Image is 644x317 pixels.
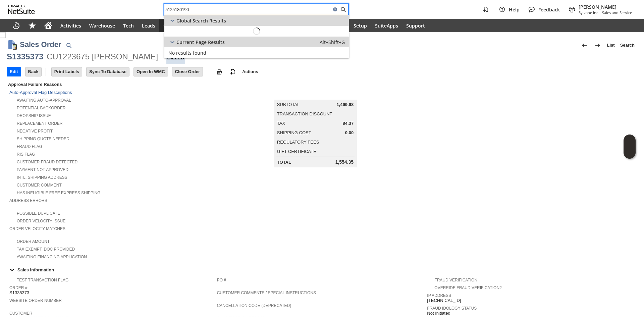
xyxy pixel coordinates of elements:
a: Replacement Order [17,121,62,126]
span: 0.00 [345,130,354,136]
svg: Home [44,21,52,30]
a: Has Ineligible Free Express Shipping [17,191,100,195]
a: Customer Fraud Detected [17,160,77,164]
a: Gift Certificate [277,149,316,154]
a: Shipping Quote Needed [17,137,69,141]
a: Test Transaction Flag [17,278,68,282]
span: Alt+Shift+G [320,39,345,45]
svg: logo [8,5,35,14]
a: Setup [350,19,371,32]
a: Tax [277,121,285,126]
a: Customer Comments / Special Instructions [217,290,316,295]
a: PO # [217,278,226,282]
a: Address Errors [9,198,47,203]
a: Subtotal [277,102,300,107]
a: Leads [138,19,159,32]
input: Edit [7,67,21,76]
span: [TECHNICAL_ID] [427,298,461,303]
caption: Summary [274,89,357,100]
a: No results found [164,47,349,58]
span: Oracle Guided Learning Widget. To move around, please hold and drag [624,147,636,159]
a: Intl. Shipping Address [17,175,67,180]
a: Order Velocity Matches [9,226,65,231]
span: No results found [168,50,206,56]
svg: Recent Records [12,21,20,30]
span: Sylvane Inc [579,10,598,15]
a: Fraud Verification [434,278,477,282]
a: Regulatory Fees [277,140,319,145]
a: Tax Exempt. Doc Provided [17,247,75,252]
span: Help [509,6,520,13]
a: Awaiting Auto-Approval [17,98,71,103]
span: 84.37 [343,121,354,126]
a: Transaction Discount [277,111,332,116]
span: [PERSON_NAME] [579,4,632,10]
a: SuiteApps [371,19,402,32]
a: Order Amount [17,239,50,244]
a: Search [618,40,637,51]
span: Warehouse [89,22,115,29]
a: Payment not approved [17,167,68,172]
a: Fraud Idology Status [427,306,477,311]
img: add-record.svg [229,68,237,76]
div: S1335373 [7,51,43,62]
span: Feedback [538,6,560,13]
span: Sales and Service [602,10,632,15]
svg: Search [339,5,347,13]
a: Home [40,19,56,32]
iframe: Click here to launch Oracle Guided Learning Help Panel [624,135,636,159]
a: Total [277,160,291,165]
div: Sales Information [7,265,635,274]
span: Activities [60,22,81,29]
span: Not Initiated [427,311,450,316]
a: Tech [119,19,138,32]
span: - [599,10,601,15]
svg: Shortcuts [28,21,36,30]
a: Order Velocity Issue [17,219,65,223]
input: Search [164,5,331,13]
input: Back [25,67,41,76]
img: Previous [580,41,588,49]
div: CU1223675 [PERSON_NAME] [47,51,158,62]
span: 1,469.98 [337,102,354,107]
a: Negative Profit [17,129,53,134]
a: Auto-Approval Flag Descriptions [9,90,72,95]
a: Shipping Cost [277,130,311,135]
span: Tech [123,22,134,29]
a: Actions [239,69,261,74]
a: Awaiting Financing Application [17,255,87,259]
a: Customer [9,311,32,316]
input: Print Labels [52,67,82,76]
a: Recent Records [8,19,24,32]
span: S1335373 [9,290,29,296]
h1: Sales Order [20,39,61,50]
a: Opportunities [159,19,200,32]
span: 1,554.35 [335,159,354,165]
div: Shortcuts [24,19,40,32]
a: List [604,40,618,51]
a: Website Order Number [9,298,62,303]
a: Customer Comment [17,183,62,188]
a: Dropship Issue [17,113,51,118]
img: Next [594,41,602,49]
input: Open In WMC [134,67,168,76]
input: Close Order [172,67,203,76]
a: Activities [56,19,85,32]
a: RIS flag [17,152,35,157]
span: Leads [142,22,155,29]
span: Support [406,22,425,29]
span: Setup [354,22,367,29]
span: Opportunities [163,22,196,29]
a: IP Address [427,293,451,298]
a: Potential Backorder [17,106,66,110]
img: Quick Find [65,41,73,49]
a: Possible Duplicate [17,211,60,216]
input: Sync To Database [87,67,129,76]
a: Override Fraud Verification? [434,285,501,290]
span: SuiteApps [375,22,398,29]
td: Sales Information [7,265,637,274]
a: Warehouse [85,19,119,32]
div: Approval Failure Reasons [7,81,214,88]
span: Global Search Results [176,17,226,24]
img: print.svg [215,68,223,76]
